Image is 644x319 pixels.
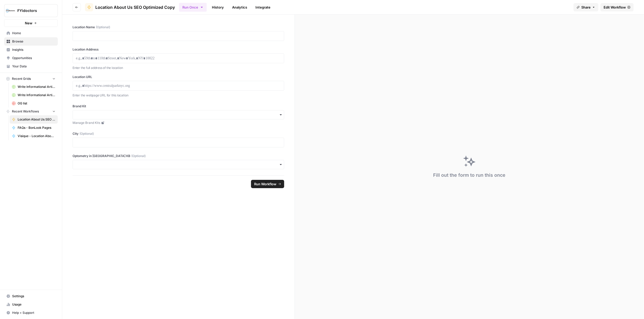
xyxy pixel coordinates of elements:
[95,4,175,10] span: Location About Us SEO Optimized Copy
[4,62,58,70] a: Your Data
[433,172,506,179] div: Fill out the form to run this once
[12,56,55,60] span: Opportunities
[18,134,55,138] span: Visique - Location About Us - Translation
[73,154,284,158] label: Optometry in [GEOGRAPHIC_DATA] KB
[10,115,58,124] a: Location About Us SEO Optimized Copy
[4,29,58,37] a: Home
[229,3,250,11] a: Analytics
[4,309,58,317] button: Help + Support
[12,64,55,69] span: Your Data
[18,93,55,97] span: Write Informational Article
[73,75,284,79] label: Location URL
[8,8,12,12] img: logo_orange.svg
[21,31,46,34] div: Domain Overview
[10,124,58,132] a: FAQs - BonLook Pages
[254,181,276,187] span: Run Workflow
[12,47,55,52] span: Insights
[80,131,94,136] span: (Optional)
[12,76,31,81] span: Recent Grids
[10,99,58,108] a: OG list
[209,3,227,11] a: History
[25,20,32,26] span: New
[4,46,58,54] a: Insights
[252,3,274,11] a: Integrate
[73,47,284,52] label: Location Address
[12,294,55,299] span: Settings
[18,117,55,122] span: Location About Us SEO Optimized Copy
[4,19,58,27] button: New
[18,101,55,106] span: OG list
[574,3,598,11] button: Share
[251,180,284,188] button: Run Workflow
[73,93,284,98] p: Enter the webpage URL for this location
[6,6,15,15] img: FYidoctors Logo
[10,83,58,91] a: Write Informational Article - BonLook
[12,109,39,114] span: Recent Workflows
[13,13,57,18] div: Domain: [DOMAIN_NAME]
[73,131,284,136] label: City
[4,108,58,115] button: Recent Workflows
[58,31,85,34] div: Keywords by Traffic
[18,125,55,130] span: FAQs - BonLook Pages
[4,75,58,83] button: Recent Grids
[18,84,55,89] span: Write Informational Article - BonLook
[581,5,591,10] span: Share
[85,3,175,11] a: Location About Us SEO Optimized Copy
[131,154,146,158] span: (Optional)
[12,39,55,44] span: Browse
[96,25,110,30] span: (Optional)
[10,91,58,99] a: Write Informational Article
[4,292,58,300] a: Settings
[179,3,207,12] button: Run Once
[4,54,58,62] a: Opportunities
[12,310,55,315] span: Help + Support
[17,8,49,13] span: FYidoctors
[15,30,19,34] img: tab_domain_overview_orange.svg
[15,8,25,12] div: v 4.0.25
[4,4,58,17] button: Workspace: FYidoctors
[12,302,55,307] span: Usage
[4,300,58,309] a: Usage
[604,5,626,10] span: Edit Workflow
[73,104,284,109] label: Brand Kit
[12,31,55,36] span: Home
[52,30,56,34] img: tab_keywords_by_traffic_grey.svg
[600,3,634,11] a: Edit Workflow
[73,25,284,30] label: Location Name
[73,65,284,70] p: Enter the full address of the location
[8,13,12,18] img: website_grey.svg
[73,120,284,125] a: Manage Brand Kits
[4,37,58,46] a: Browse
[10,132,58,140] a: Visique - Location About Us - Translation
